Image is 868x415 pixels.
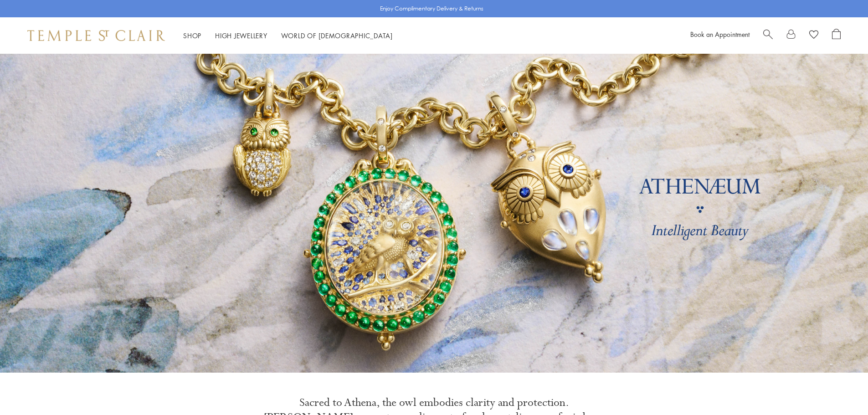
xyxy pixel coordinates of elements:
[27,30,165,41] img: Temple St. Clair
[183,31,201,40] a: ShopShop
[763,29,773,42] a: Search
[215,31,267,40] a: High JewelleryHigh Jewellery
[183,30,393,41] nav: Main navigation
[690,30,750,39] a: Book an Appointment
[380,4,483,13] p: Enjoy Complimentary Delivery & Returns
[809,29,818,42] a: View Wishlist
[832,29,841,42] a: Open Shopping Bag
[281,31,393,40] a: World of [DEMOGRAPHIC_DATA]World of [DEMOGRAPHIC_DATA]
